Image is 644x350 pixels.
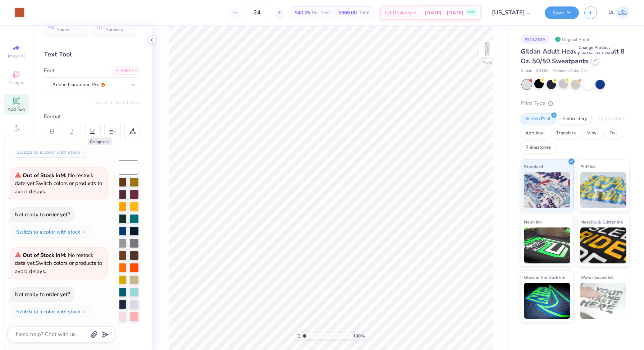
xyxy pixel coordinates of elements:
[575,42,614,52] div: Change Product
[8,80,24,86] span: Designs
[480,42,494,56] img: Back
[580,273,613,281] span: Water based Ink
[294,9,310,17] span: $40.25
[88,138,112,145] button: Collapse
[23,252,68,259] strong: Out of Stock in M :
[552,128,580,139] div: Transfers
[112,66,140,75] div: Add Font
[552,68,588,74] span: Minimum Order: 12 +
[12,146,90,158] button: Switch to a color with stock
[425,9,463,17] span: [DATE] - [DATE]
[9,133,23,139] span: Upload
[468,10,475,15] span: FREE
[616,6,630,20] img: Inna Akselrud
[384,9,412,17] span: Est. Delivery
[312,9,330,17] span: Per Item
[521,99,630,107] div: Print Type
[23,172,68,179] strong: Out of Stock in M :
[243,6,271,19] input: – –
[82,230,86,234] img: Switch to a color with stock
[558,114,592,124] div: Embroidery
[580,218,623,226] span: Metallic & Glitter Ink
[524,227,570,263] img: Neon Ink
[521,128,549,139] div: Applique
[95,100,140,105] button: Switch to Greek Letters
[524,163,543,170] span: Standard
[338,9,357,17] span: $966.00
[594,114,629,124] div: Digital Print
[524,273,565,281] span: Glow in the Dark Ink
[359,9,370,17] span: Total
[580,172,627,208] img: Puff Ink
[521,114,556,124] div: Screen Print
[353,333,365,339] span: 100 %
[521,47,625,65] span: Gildan Adult Heavy Blend Adult 8 Oz. 50/50 Sweatpants
[580,283,627,319] img: Water based Ink
[12,226,90,238] button: Switch to a color with stock
[545,6,579,19] button: Save
[524,283,570,319] img: Glow in the Dark Ink
[608,6,630,20] a: IA
[8,106,25,112] span: Add Text
[44,50,140,59] div: Text Tool
[524,172,570,208] img: Standard
[608,9,614,17] span: IA
[82,309,86,314] img: Switch to a color with stock
[15,211,70,218] div: Not ready to order yet?
[521,142,556,153] div: Rhinestones
[82,150,86,154] img: Switch to a color with stock
[487,5,539,20] input: Untitled Design
[524,218,542,226] span: Neon Ink
[15,252,102,275] span: Switch colors or products to avoid delays.
[483,60,492,66] div: Back
[44,66,55,75] label: Font
[605,128,622,139] div: Foil
[583,128,603,139] div: Vinyl
[580,163,595,170] span: Puff Ink
[15,291,70,298] div: Not ready to order yet?
[12,306,90,317] button: Switch to a color with stock
[44,112,141,121] div: Format
[8,53,25,59] span: Image AI
[521,35,549,44] div: # 511783A
[521,68,532,74] span: Gildan
[56,22,82,32] span: Personalized Names
[580,227,627,263] img: Metallic & Glitter Ink
[553,35,593,44] div: Original Proof
[105,22,131,32] span: Personalized Numbers
[15,172,102,195] span: Switch colors or products to avoid delays.
[536,68,549,74] span: # G182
